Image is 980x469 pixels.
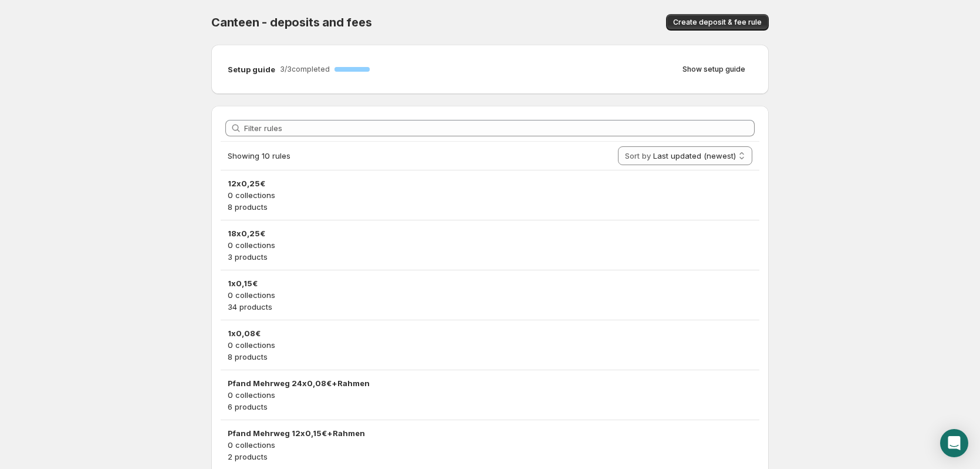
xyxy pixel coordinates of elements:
[228,377,752,389] h3: Pfand Mehrweg 24x0,08€+Rahmen
[228,327,752,339] h3: 1x0,08€
[228,401,752,413] p: 6 products
[280,65,330,74] p: 3 / 3 completed
[940,429,968,457] div: Open Intercom Messenger
[228,451,752,463] p: 2 products
[228,151,290,160] span: Showing 10 rules
[675,61,752,78] button: Show setup guide
[228,427,752,439] h3: Pfand Mehrweg 12x0,15€+Rahmen
[228,277,752,289] h3: 1x0,15€
[228,201,752,213] p: 8 products
[244,120,755,136] input: Filter rules
[228,63,275,75] p: Setup guide
[228,227,752,239] h3: 18x0,25€
[211,15,372,29] span: Canteen - deposits and fees
[228,301,752,313] p: 34 products
[673,18,762,27] span: Create deposit & fee rule
[228,177,752,189] h3: 12x0,25€
[682,65,745,74] span: Show setup guide
[228,389,752,401] p: 0 collections
[228,251,752,263] p: 3 products
[228,289,752,301] p: 0 collections
[228,189,752,201] p: 0 collections
[228,351,752,363] p: 8 products
[228,339,752,351] p: 0 collections
[228,239,752,251] p: 0 collections
[228,439,752,451] p: 0 collections
[666,14,769,31] button: Create deposit & fee rule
